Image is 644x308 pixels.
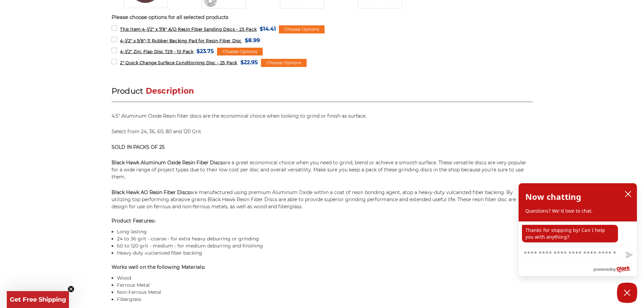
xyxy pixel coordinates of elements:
[279,25,325,33] div: Choose Options
[240,58,258,67] span: $22.95
[112,218,154,224] strong: Product Features
[112,189,190,195] strong: Black Hawk AO Resin Fiber Discs
[519,221,637,245] div: chat
[120,27,142,32] strong: This Item:
[217,48,263,56] div: Choose Options
[617,283,637,303] button: Close Chatbox
[112,113,533,120] p: 4.5" Aluminum Oxide Resin fiber discs are the economical choice when looking to grind or finish a...
[117,250,533,257] li: Heavy duty vuclanized fiber backing
[112,144,165,150] strong: SOLD IN PACKS OF 25
[260,24,276,33] span: $14.41
[525,208,630,214] p: Questions? We'd love to chat.
[117,275,533,282] li: Wood
[120,38,242,43] span: 4-1/2" x 5/8"-11 Rubber Backing Pad for Resin Fiber Disc
[117,296,533,303] li: Fiberglass
[112,128,533,135] p: Select from 24, 36, 60, 80 and 120 Grit
[120,60,237,65] span: 2" Quick Change Surface Conditioning Disc - 25 Pack
[518,183,637,276] div: olark chatbox
[112,189,533,210] p: are manufactured using premium Aluminum Oxide within a coat of resin bonding agent, atop a heavy-...
[112,160,223,166] strong: Black Hawk Aluminum Oxide Resin Fiber Discs
[117,289,533,296] li: Non-Ferrous Metal
[112,217,533,224] h4: :
[522,225,618,242] p: Thanks for stopping by! Can I help you with anything?
[112,159,533,181] p: are a great economical choice when you need to grind, blend or achieve a smooth surface. These ve...
[112,14,533,21] p: Please choose options for all selected products
[261,59,307,67] div: Choose Options
[245,36,260,45] span: $8.99
[7,291,69,308] div: Get Free ShippingClose teaser
[68,286,74,292] button: Close teaser
[10,296,66,303] span: Get Free Shipping
[620,247,637,263] button: Send message
[120,27,257,32] span: 4-1/2" x 7/8" A/O Resin Fiber Sanding Discs - 25 Pack
[112,264,204,270] strong: Works well on the following Materials
[112,264,533,271] h4: :
[120,49,193,54] span: 4-1/2" Zirc Flap Disc T29 - 10 Pack
[593,263,637,276] a: Powered by Olark
[117,282,533,289] li: Ferrous Metal
[117,235,533,242] li: 24 to 36 grit - coarse - for extra heavy deburring or grinding
[146,86,194,96] span: Description
[593,265,611,274] span: powered
[525,190,581,204] h2: Now chatting
[611,265,616,274] span: by
[117,242,533,250] li: 60 to 120 grit - medium - for medium deburring and finishing
[196,47,214,56] span: $23.75
[112,86,143,96] span: Product
[117,228,533,235] li: Long lasting
[623,189,634,199] button: close chatbox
